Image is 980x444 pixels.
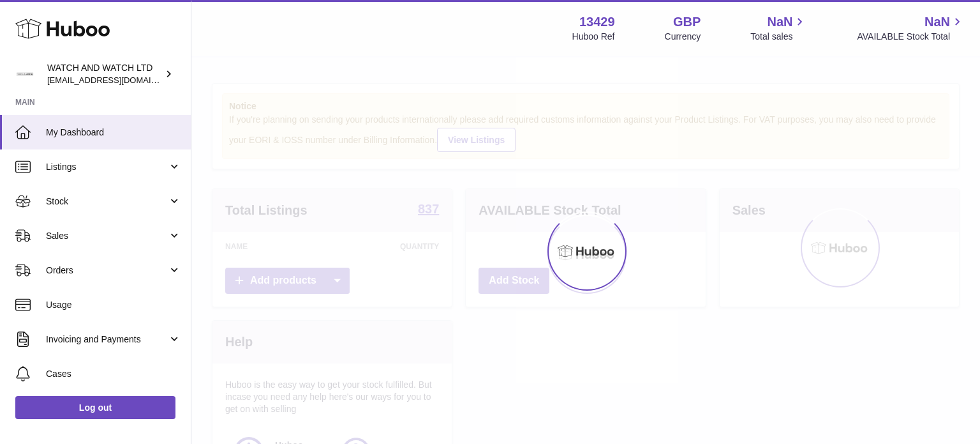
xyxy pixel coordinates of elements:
[47,75,188,85] span: [EMAIL_ADDRESS][DOMAIN_NAME]
[15,65,34,84] img: internalAdmin-13429@internal.huboo.com
[47,62,162,86] div: WATCH AND WATCH LTD
[857,31,965,43] span: AVAILABLE Stock Total
[46,299,181,311] span: Usage
[46,161,168,173] span: Listings
[46,195,168,208] span: Stock
[46,368,181,380] span: Cases
[665,31,701,43] div: Currency
[750,31,807,43] span: Total sales
[767,13,792,31] span: NaN
[15,396,175,419] a: Log out
[46,126,181,139] span: My Dashboard
[572,31,615,43] div: Huboo Ref
[750,13,807,43] a: NaN Total sales
[673,13,701,31] strong: GBP
[857,13,965,43] a: NaN AVAILABLE Stock Total
[46,230,168,242] span: Sales
[579,13,615,31] strong: 13429
[924,13,950,31] span: NaN
[46,264,168,277] span: Orders
[46,333,168,346] span: Invoicing and Payments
